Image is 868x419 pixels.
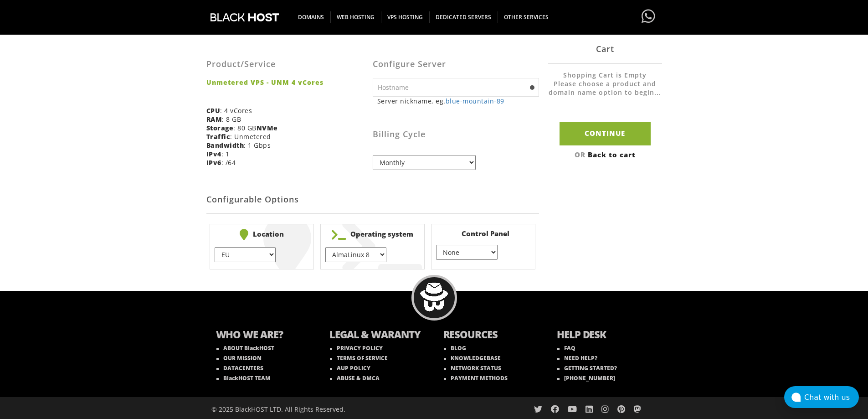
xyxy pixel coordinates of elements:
a: blue-mountain-89 [446,97,504,105]
a: BLOG [444,344,466,352]
b: Traffic [206,132,231,141]
a: PRIVACY POLICY [330,344,383,352]
input: Hostname [373,78,539,97]
a: DATACENTERS [216,364,263,372]
b: NVMe [257,124,278,132]
h3: Configure Server [373,60,539,69]
b: RAM [206,115,222,124]
b: Operating system [325,229,420,240]
b: Control Panel [436,229,530,238]
b: IPv4 [206,150,221,158]
b: HELP DESK [557,327,652,343]
div: : 4 vCores : 8 GB : 80 GB : Unmetered : 1 Gbps : 1 : /64 [206,46,373,174]
a: TERMS OF SERVICE [330,354,388,362]
a: AUP POLICY [330,364,370,372]
a: Back to cart [588,150,636,159]
strong: Unmetered VPS - UNM 4 vCores [206,78,366,87]
a: OUR MISSION [216,354,262,362]
select: } } } } } } [215,247,276,262]
b: CPU [206,106,221,115]
a: NETWORK STATUS [444,364,501,372]
small: Server nickname, eg. [377,97,539,105]
button: Chat with us [784,386,859,408]
div: Cart [548,34,662,64]
h3: Billing Cycle [373,130,539,139]
img: BlackHOST mascont, Blacky. [420,283,448,311]
b: IPv6 [206,158,221,167]
a: FAQ [557,344,575,352]
b: RESOURCES [443,327,539,343]
input: Continue [560,122,651,145]
a: KNOWLEDGEBASE [444,354,501,362]
a: BlackHOST TEAM [216,374,271,382]
b: WHO WE ARE? [216,327,312,343]
a: [PHONE_NUMBER] [557,374,615,382]
b: LEGAL & WARANTY [329,327,425,343]
span: DEDICATED SERVERS [429,11,498,23]
div: OR [548,150,662,159]
select: } } } } [436,245,497,260]
a: PAYMENT METHODS [444,374,508,382]
h2: Configurable Options [206,186,539,214]
a: NEED HELP? [557,354,597,362]
b: Bandwidth [206,141,244,150]
li: Shopping Cart is Empty Please choose a product and domain name option to begin... [548,71,662,106]
select: } } } } } } } } } } } } } } } } } } } } } [325,247,386,262]
b: Storage [206,124,234,132]
a: GETTING STARTED? [557,364,617,372]
span: VPS HOSTING [381,11,430,23]
h3: Product/Service [206,60,366,69]
a: ABUSE & DMCA [330,374,380,382]
a: ABOUT BlackHOST [216,344,274,352]
span: DOMAINS [292,11,331,23]
span: WEB HOSTING [330,11,381,23]
div: Chat with us [804,393,859,402]
b: Location [215,229,309,240]
span: OTHER SERVICES [498,11,555,23]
